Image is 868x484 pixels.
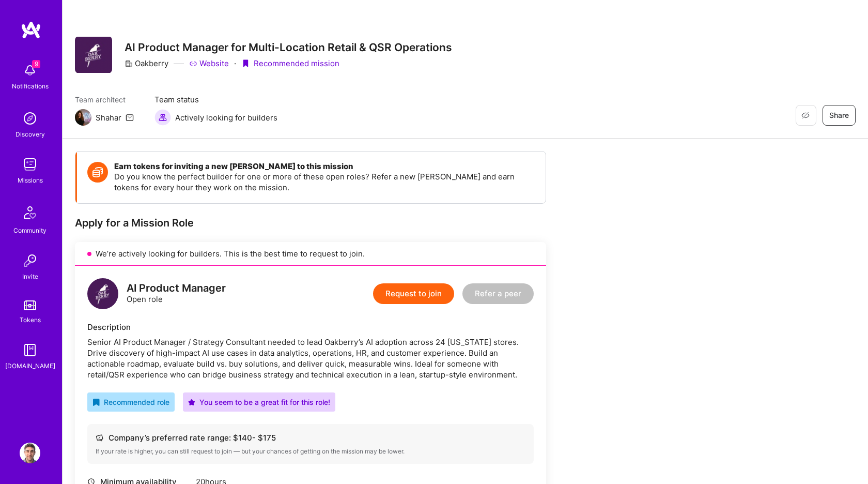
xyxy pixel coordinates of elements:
[96,447,525,456] div: If your rate is higher, you can still request to join — but your chances of getting on the missio...
[829,110,849,120] span: Share
[75,216,546,230] div: Apply for a Mission Role
[75,109,91,126] img: Team Architect
[20,154,40,175] img: teamwork
[20,60,40,81] img: bell
[21,21,41,39] img: logo
[126,113,134,122] i: icon Mail
[12,81,49,92] div: Notifications
[92,399,100,406] i: icon RecommendedBadge
[241,59,250,68] i: icon PurpleRibbon
[24,300,36,310] img: tokens
[127,283,226,305] div: Open role
[188,397,330,407] div: You seem to be a great fit for this role!
[87,337,534,380] div: Senior AI Product Manager / Strategy Consultant needed to lead Oakberry’s AI adoption across 24 [...
[114,162,535,171] h4: Earn tokens for inviting a new [PERSON_NAME] to this mission
[114,171,535,193] p: Do you know the perfect builder for one or more of these open roles? Refer a new [PERSON_NAME] an...
[96,434,103,442] i: icon Cash
[32,60,40,68] span: 9
[20,443,40,463] img: User Avatar
[96,112,121,123] div: Shahar
[801,111,810,119] i: icon EyeClosed
[75,37,112,73] img: Company Logo
[17,443,43,463] a: User Avatar
[125,41,452,54] h3: AI Product Manager for Multi-Location Retail & QSR Operations
[5,360,55,371] div: [DOMAIN_NAME]
[189,58,229,69] a: Website
[373,283,454,304] button: Request to join
[20,250,40,271] img: Invite
[234,58,236,69] div: ·
[96,432,525,443] div: Company’s preferred rate range: $ 140 - $ 175
[20,108,40,129] img: discovery
[13,225,47,236] div: Community
[18,200,42,225] img: Community
[154,109,171,126] img: Actively looking for builders
[16,129,45,140] div: Discovery
[154,94,277,105] span: Team status
[20,340,40,360] img: guide book
[125,58,168,69] div: Oakberry
[18,175,43,186] div: Missions
[92,397,169,407] div: Recommended role
[462,283,534,304] button: Refer a peer
[87,278,118,309] img: logo
[22,271,38,282] div: Invite
[823,105,856,126] button: Share
[87,322,534,332] div: Description
[87,162,108,183] img: Token icon
[175,112,277,123] span: Actively looking for builders
[127,283,226,294] div: AI Product Manager
[188,399,195,406] i: icon PurpleStar
[75,94,134,105] span: Team architect
[75,242,546,266] div: We’re actively looking for builders. This is the best time to request to join.
[20,314,41,325] div: Tokens
[241,58,339,69] div: Recommended mission
[125,59,133,68] i: icon CompanyGray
